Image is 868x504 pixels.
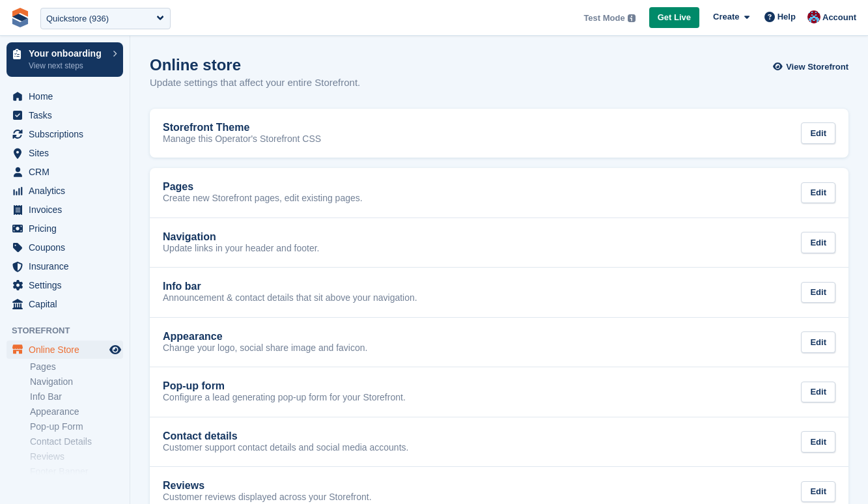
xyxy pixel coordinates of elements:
span: Settings [29,276,107,294]
a: Navigation Update links in your header and footer. Edit [150,218,848,268]
img: icon-info-grey-7440780725fd019a000dd9b08b2336e03edf1995a4989e88bcd33f0948082b44.svg [628,14,636,22]
a: Get Live [649,7,699,29]
span: Sites [29,144,107,162]
div: Quickstore (936) [46,12,109,25]
p: Change your logo, social share image and favicon. [163,343,367,354]
a: Contact details Customer support contact details and social media accounts. Edit [150,417,848,467]
a: Info bar Announcement & contact details that sit above your navigation. Edit [150,268,848,317]
div: Edit [801,331,835,353]
img: stora-icon-8386f47178a22dfd0bd8f6a31ec36ba5ce8667c1dd55bd0f319d3a0aa187defe.svg [10,8,30,27]
h2: Pop-up form [163,380,225,392]
span: Insurance [29,257,107,275]
a: Your onboarding View next steps [7,42,123,77]
h2: Storefront Theme [163,122,249,133]
h2: Reviews [163,480,204,492]
span: Test Mode [583,12,624,25]
span: View Storefront [786,61,848,74]
span: CRM [29,163,107,181]
a: menu [7,238,123,257]
span: Invoices [29,201,107,219]
p: Update links in your header and footer. [163,243,320,255]
a: menu [7,219,123,238]
div: Edit [801,481,835,503]
div: Edit [801,431,835,453]
a: Preview store [107,342,123,357]
a: Appearance [30,406,123,418]
div: Edit [801,182,835,204]
img: David Hughes [807,10,820,23]
span: Home [29,87,107,105]
a: Pop-up Form [30,421,123,433]
a: menu [7,163,123,181]
h2: Info bar [163,281,201,292]
a: Pop-up form Configure a lead generating pop-up form for your Storefront. Edit [150,367,848,417]
div: Edit [801,282,835,303]
a: Reviews [30,451,123,463]
span: Subscriptions [29,125,107,143]
div: Edit [801,232,835,253]
p: Customer support contact details and social media accounts. [163,442,408,454]
a: Pages [30,361,123,373]
a: Storefront Theme Manage this Operator's Storefront CSS Edit [150,109,848,158]
h2: Appearance [163,331,223,343]
a: menu [7,144,123,162]
a: menu [7,201,123,219]
span: Analytics [29,182,107,200]
a: menu [7,295,123,313]
p: Manage this Operator's Storefront CSS [163,133,321,145]
a: Appearance Change your logo, social share image and favicon. Edit [150,318,848,367]
h1: Online store [150,56,360,74]
a: menu [7,106,123,124]
a: Pages Create new Storefront pages, edit existing pages. Edit [150,168,848,217]
div: Edit [801,382,835,403]
span: Account [822,11,856,24]
a: Navigation [30,376,123,388]
p: Customer reviews displayed across your Storefront. [163,492,372,503]
a: menu [7,125,123,143]
a: menu [7,182,123,200]
a: menu [7,276,123,294]
p: Your onboarding [29,49,106,58]
span: Tasks [29,106,107,124]
div: Edit [801,122,835,144]
span: Online Store [29,341,107,359]
p: Update settings that affect your entire Storefront. [150,76,360,91]
span: Storefront [12,324,130,337]
p: View next steps [29,60,106,72]
a: Contact Details [30,436,123,448]
span: Capital [29,295,107,313]
a: menu [7,341,123,359]
h2: Pages [163,181,193,193]
p: Configure a lead generating pop-up form for your Storefront. [163,392,406,404]
span: Help [777,10,796,23]
span: Get Live [658,11,691,24]
p: Create new Storefront pages, edit existing pages. [163,193,363,204]
h2: Navigation [163,231,216,243]
a: View Storefront [776,56,848,77]
a: Footer Banner [30,466,123,478]
span: Pricing [29,219,107,238]
p: Announcement & contact details that sit above your navigation. [163,292,417,304]
h2: Contact details [163,430,238,442]
a: Info Bar [30,391,123,403]
span: Coupons [29,238,107,257]
span: Create [713,10,739,23]
a: menu [7,257,123,275]
a: menu [7,87,123,105]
